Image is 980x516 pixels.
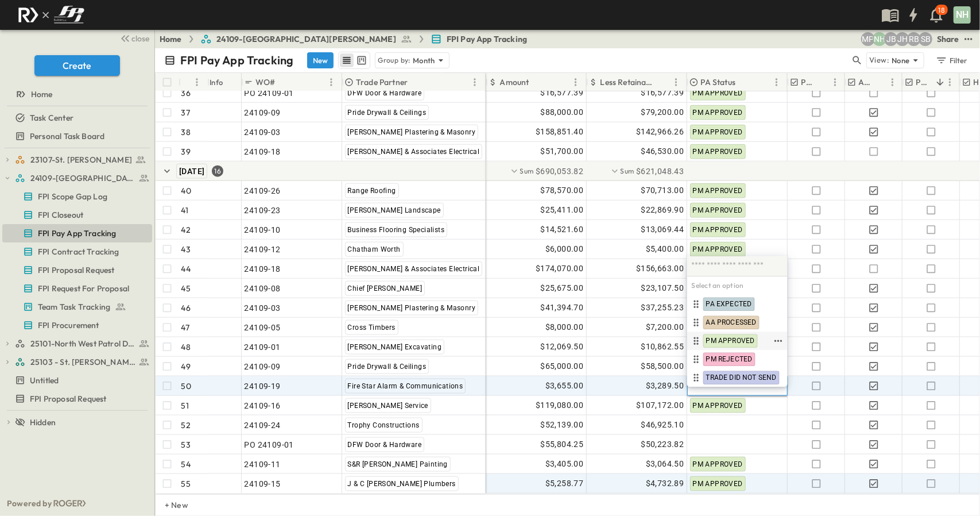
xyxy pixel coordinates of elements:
p: 37 [181,107,190,118]
button: Sort [657,76,669,88]
p: 47 [181,322,189,333]
span: [PERSON_NAME] & Associates Electrical [348,265,480,273]
span: Range Roofing [348,187,396,195]
span: DFW Door & Hardware [348,441,422,449]
a: Personal Task Board [2,128,150,144]
span: $8,000.00 [545,321,584,334]
span: $5,400.00 [646,242,684,256]
button: Menu [190,75,204,89]
button: Sort [410,76,423,88]
button: Sort [183,76,196,88]
span: FPI Pay App Tracking [38,228,116,239]
span: $158,851.40 [536,125,583,138]
span: Fire Star Alarm & Communications [348,382,463,390]
p: 43 [181,244,191,255]
span: PM APPROVED [693,245,743,253]
a: 25101-North West Patrol Division [15,336,150,352]
button: Menu [569,75,583,89]
div: Sterling Barnett (sterling@fpibuilders.com) [919,32,932,46]
span: PM APPROVED [693,109,743,117]
p: Amount [500,76,529,88]
p: 49 [181,361,191,372]
div: 24109-St. Teresa of Calcutta Parish Halltest [2,169,152,187]
span: AA PROCESSED [706,318,757,327]
div: FPI Proposal Requesttest [2,390,152,408]
div: FPI Procurementtest [2,316,152,334]
span: FPI Pay App Tracking [447,33,527,45]
span: Chief [PERSON_NAME] [348,284,423,292]
p: FPI Pay App Tracking [180,52,293,68]
span: $50,223.82 [641,438,684,451]
div: PM REJECTED [690,352,785,366]
span: 23107-St. [PERSON_NAME] [30,154,132,165]
span: 24109-10 [245,224,281,236]
span: Personal Task Board [30,130,104,142]
span: DFW Door & Hardware [348,89,422,97]
span: $10,862.55 [641,340,684,353]
span: Hidden [30,417,56,428]
span: close [132,33,150,44]
p: None [892,55,910,66]
button: Sort [877,76,889,88]
div: FPI Closeouttest [2,206,152,224]
p: Sum [520,166,534,176]
span: 24109-26 [245,185,281,197]
div: Share [937,33,959,45]
a: FPI Pay App Tracking [431,33,527,45]
span: $3,289.50 [646,379,684,392]
div: FPI Scope Gap Logtest [2,187,152,206]
div: # [179,73,207,91]
div: Untitledtest [2,371,152,390]
span: [PERSON_NAME] & Associates Electrical [348,148,480,156]
span: $16,577.39 [541,86,584,99]
span: 25103 - St. [PERSON_NAME] Phase 2 [30,356,135,368]
button: Sort [532,76,544,88]
span: $3,064.50 [646,457,684,471]
button: Menu [828,75,842,89]
p: 46 [181,302,191,314]
span: $6,000.00 [545,242,584,256]
span: PO 24109-01 [245,439,294,450]
span: 24109-12 [245,244,281,255]
p: PM Processed [916,76,932,88]
a: 24109-St. Teresa of Calcutta Parish Hall [15,170,150,186]
p: 42 [181,224,191,236]
span: Untitled [30,375,59,386]
a: FPI Pay App Tracking [2,225,150,241]
span: PM APPROVED [693,148,743,156]
span: $41,394.70 [541,301,584,314]
div: Filter [935,54,968,67]
span: $78,570.00 [541,184,584,197]
p: Trade Partner [356,76,408,88]
p: Group by: [378,55,410,66]
span: Trophy Constructions [348,421,420,429]
p: 18 [939,6,945,15]
div: Personal Task Boardtest [2,127,152,145]
button: Menu [886,75,900,89]
span: 24109-01 [245,341,281,353]
span: $79,200.00 [641,106,684,119]
span: TRADE DID NOT SEND [706,373,777,382]
p: 39 [181,146,191,157]
div: FPI Pay App Trackingtest [2,224,152,242]
p: Sum [621,166,634,176]
span: PM APPROVED [693,187,743,195]
p: 54 [181,459,191,470]
span: $55,804.25 [541,438,584,451]
div: TRADE DID NOT SEND [690,371,785,384]
div: Jose Hurtado (jhurtado@fpibuilders.com) [896,32,909,46]
span: Pride Drywall & Ceilings [348,109,427,117]
span: 24109-03 [245,302,281,314]
span: 24109-24 [245,419,281,431]
span: $174,070.00 [536,262,583,275]
a: 23107-St. [PERSON_NAME] [15,152,150,168]
span: $3,405.00 [545,457,584,471]
span: [PERSON_NAME] Plastering & Masonry [348,304,476,312]
span: 24109-09 [245,361,281,372]
button: test [962,32,975,46]
span: $25,411.00 [541,203,584,217]
span: PM APPROVED [693,128,743,136]
span: FPI Proposal Request [38,264,114,276]
div: FPI Contract Trackingtest [2,242,152,261]
span: 24109-23 [245,205,281,216]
